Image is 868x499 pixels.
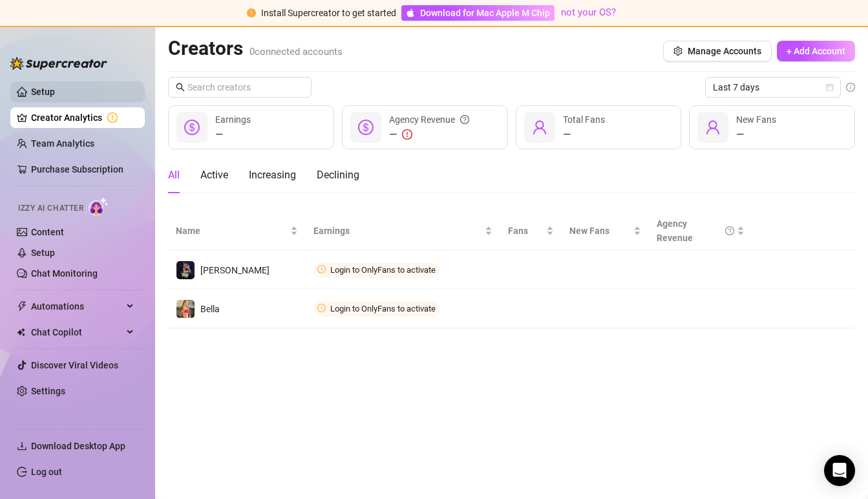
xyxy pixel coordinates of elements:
a: Download for Mac Apple M Chip [401,5,555,21]
h2: Creators [168,36,343,61]
div: All [168,167,180,183]
div: Active [200,167,228,183]
span: + Add Account [787,46,845,56]
img: Jade [176,261,195,279]
div: — [563,127,605,142]
a: not your OS? [561,6,616,18]
span: exclamation-circle [402,129,412,140]
th: New Fans [562,211,650,251]
span: New Fans [569,224,631,238]
a: Team Analytics [31,138,94,149]
button: Manage Accounts [663,41,772,61]
span: download [17,441,27,451]
span: thunderbolt [17,301,27,312]
a: Discover Viral Videos [31,360,118,370]
span: Automations [31,296,123,317]
span: question-circle [460,112,469,127]
a: Creator Analytics exclamation-circle [31,107,134,128]
span: user [705,120,721,135]
span: apple [406,8,415,17]
span: clock-circle [317,265,326,273]
a: Settings [31,386,65,396]
span: [PERSON_NAME] [200,265,270,275]
a: Purchase Subscription [31,159,134,180]
input: Search creators [187,80,293,94]
button: + Add Account [777,41,855,61]
span: Chat Copilot [31,322,123,343]
span: Total Fans [563,114,605,125]
span: clock-circle [317,304,326,312]
a: Chat Monitoring [31,268,98,279]
div: Increasing [249,167,296,183]
img: logo-BBDzfeDw.svg [10,57,107,70]
span: setting [673,47,683,56]
span: search [176,83,185,92]
div: Declining [317,167,359,183]
span: Download Desktop App [31,441,125,451]
a: Log out [31,467,62,477]
div: Agency Revenue [389,112,469,127]
img: Bella [176,300,195,318]
span: user [532,120,547,135]
th: Fans [500,211,561,251]
span: dollar-circle [184,120,200,135]
span: dollar-circle [358,120,374,135]
div: — [389,127,469,142]
span: Login to OnlyFans to activate [330,265,436,275]
img: Chat Copilot [17,328,25,337]
th: Name [168,211,306,251]
div: Open Intercom Messenger [824,455,855,486]
span: 0 connected accounts [249,46,343,58]
div: — [215,127,251,142]
a: Setup [31,248,55,258]
span: Login to OnlyFans to activate [330,304,436,313]
span: calendar [826,83,834,91]
a: Setup [31,87,55,97]
span: Izzy AI Chatter [18,202,83,215]
span: New Fans [736,114,776,125]
span: Manage Accounts [688,46,761,56]
span: Download for Mac Apple M Chip [420,6,550,20]
th: Earnings [306,211,501,251]
span: question-circle [725,217,734,245]
div: — [736,127,776,142]
span: Fans [508,224,543,238]
a: Content [31,227,64,237]
div: Agency Revenue [657,217,734,245]
img: AI Chatter [89,197,109,216]
span: Earnings [215,114,251,125]
span: Name [176,224,288,238]
span: exclamation-circle [247,8,256,17]
span: Install Supercreator to get started [261,8,396,18]
span: Bella [200,304,220,314]
span: info-circle [846,83,855,92]
span: Last 7 days [713,78,833,97]
span: Earnings [313,224,483,238]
